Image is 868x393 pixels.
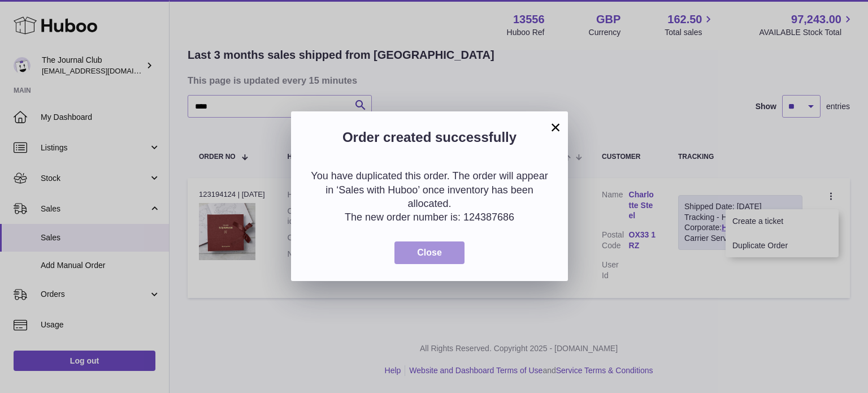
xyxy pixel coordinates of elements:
[308,169,551,210] p: You have duplicated this order. The order will appear in ‘Sales with Huboo’ once inventory has be...
[549,120,562,134] button: ×
[308,210,551,224] p: The new order number is: 124387686
[417,248,442,257] span: Close
[308,128,551,152] h2: Order created successfully
[394,241,465,265] button: Close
